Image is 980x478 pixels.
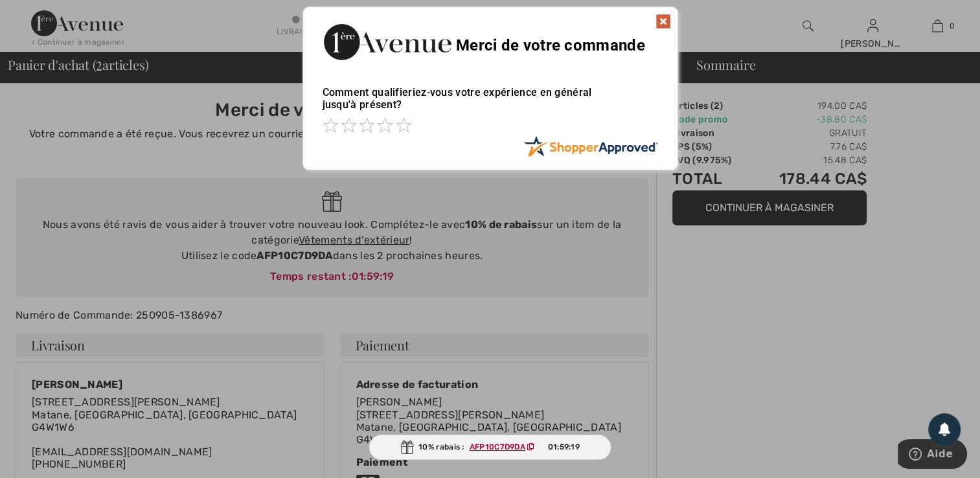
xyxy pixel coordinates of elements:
span: 01:59:19 [548,441,580,453]
img: Merci de votre commande [323,20,452,63]
div: Comment qualifieriez-vous votre expérience en général jusqu'à présent? [323,73,658,135]
img: Gift.svg [400,440,413,454]
div: 10% rabais : [369,435,611,460]
ins: AFP10C7D9DA [470,442,525,451]
span: Merci de votre commande [456,36,645,54]
span: Aide [29,9,55,21]
img: x [655,14,671,29]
